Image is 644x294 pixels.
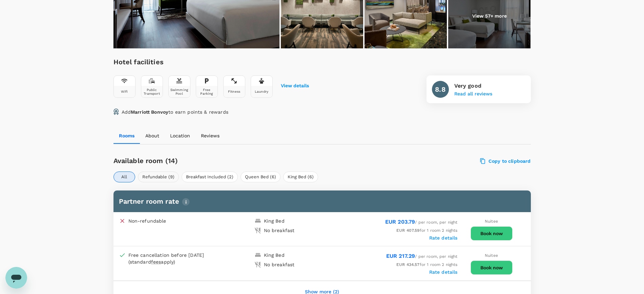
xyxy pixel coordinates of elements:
[182,198,190,206] img: info-tooltip-icon
[254,252,261,258] img: king-bed-icon
[480,158,531,164] label: Copy to clipboard
[429,235,458,241] label: Rate details
[472,13,507,19] p: View 57+ more
[201,132,220,139] p: Reviews
[396,262,457,267] span: for 1 room 2 nights
[151,259,161,265] span: fees
[429,269,458,275] label: Rate details
[119,196,525,207] h6: Partner room rate
[113,155,356,166] h6: Available room (14)
[386,254,458,259] span: / per room, per night
[113,172,135,182] button: All
[170,132,190,139] p: Location
[128,252,220,265] div: Free cancellation before [DATE] (standard apply)
[198,88,216,95] div: Free Parking
[122,109,228,115] p: Add to earn points & rewards
[264,261,295,268] div: No breakfast
[385,220,458,225] span: / per room, per night
[5,267,27,289] iframe: Button to launch messaging window
[283,172,318,182] button: King Bed (6)
[145,132,159,139] p: About
[254,218,261,224] img: king-bed-icon
[281,83,309,89] button: View details
[264,218,285,224] div: King Bed
[228,90,240,93] div: Fitness
[264,227,295,234] div: No breakfast
[454,82,492,90] p: Very good
[435,84,445,95] h6: 8.8
[119,132,134,139] p: Rooms
[471,261,513,275] button: Book now
[396,262,420,267] span: EUR 434.57
[396,228,457,233] span: for 1 room 2 nights
[182,172,238,182] button: Breakfast Included (2)
[386,253,415,259] span: EUR 217.29
[121,90,128,93] div: Wifi
[143,88,161,95] div: Public Transport
[138,172,179,182] button: Refundable (9)
[485,253,498,258] span: Nuitee
[396,228,420,233] span: EUR 407.59
[471,226,513,241] button: Book now
[454,91,492,97] button: Read all reviews
[113,56,309,67] h6: Hotel facilities
[241,172,281,182] button: Queen Bed (6)
[485,219,498,224] span: Nuitee
[131,109,168,115] span: Marriott Bonvoy
[170,88,189,95] div: Swimming Pool
[255,90,268,93] div: Laundry
[385,219,415,225] span: EUR 203.79
[128,218,166,224] p: Non-refundable
[264,252,285,258] div: King Bed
